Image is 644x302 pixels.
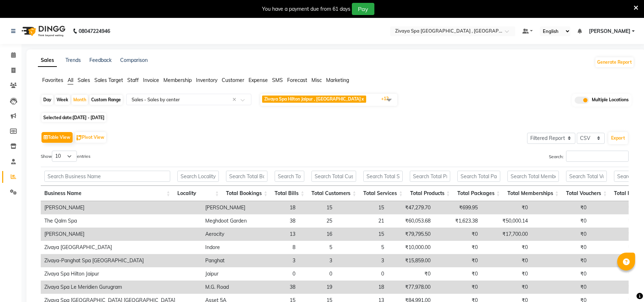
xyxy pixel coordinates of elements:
td: Zivaya [GEOGRAPHIC_DATA] [41,241,202,254]
td: ₹0 [531,228,590,241]
td: ₹699.95 [434,201,481,214]
span: Clear all [232,96,239,103]
span: Selected date: [41,113,106,122]
td: ₹1,623.38 [434,214,481,228]
td: 38 [250,214,299,228]
td: 16 [299,228,336,241]
td: ₹60,053.68 [388,214,434,228]
span: All [68,77,73,83]
th: Total Vouchers: activate to sort column ascending [562,186,611,201]
input: Search Total Vouchers [566,171,607,182]
div: You have a payment due from 61 days [262,5,350,13]
input: Search Total Bookings [226,171,267,182]
td: 21 [336,214,388,228]
div: Custom Range [89,95,123,105]
span: Sales [78,77,90,83]
td: ₹0 [531,267,590,281]
td: ₹10,000.00 [388,241,434,254]
span: Forecast [287,77,307,83]
td: ₹0 [481,241,531,254]
input: Search: [566,151,629,162]
a: Sales [38,54,57,67]
th: Total Customers: activate to sort column ascending [308,186,360,201]
input: Search Total Customers [311,171,356,182]
td: Indore [202,241,250,254]
td: 25 [299,214,336,228]
td: ₹0 [590,214,638,228]
td: ₹0 [531,281,590,294]
div: Week [55,95,70,105]
button: Generate Report [595,57,634,67]
span: Inventory [196,77,217,83]
td: ₹79,795.50 [388,228,434,241]
span: Customer [222,77,244,83]
td: 15 [299,201,336,214]
td: 3 [299,254,336,267]
td: ₹0 [590,267,638,281]
span: +12 [381,96,394,101]
td: ₹0 [590,254,638,267]
td: ₹17,700.00 [481,228,531,241]
span: Misc [311,77,322,83]
td: ₹0 [481,281,531,294]
input: Search Total Services [363,171,403,182]
th: Total Products: activate to sort column ascending [406,186,453,201]
td: 15 [336,228,388,241]
td: ₹0 [434,241,481,254]
td: Zivaya Spa Hilton Jaipur [41,267,202,281]
span: Zivaya Spa Hilton Jaipur , [GEOGRAPHIC_DATA] [264,96,361,102]
a: Feedback [89,57,112,63]
input: Search Locality [177,171,219,182]
td: 5 [336,241,388,254]
td: ₹15,859.00 [388,254,434,267]
td: 15 [336,201,388,214]
th: Total Packages: activate to sort column ascending [454,186,504,201]
td: ₹0 [590,201,638,214]
input: Search Total Memberships [507,171,559,182]
td: ₹50,000.14 [481,214,531,228]
td: Jaipur [202,267,250,281]
a: Comparison [120,57,148,63]
td: Meghdoot Garden [202,214,250,228]
td: ₹0 [388,267,434,281]
td: 18 [336,281,388,294]
div: Day [41,95,53,105]
td: 0 [299,267,336,281]
button: Pivot View [75,132,106,143]
td: Zivaya Spa Le Meridien Gurugram [41,281,202,294]
td: M.G. Road [202,281,250,294]
th: Business Name: activate to sort column ascending [41,186,174,201]
a: x [361,96,364,102]
td: ₹0 [590,228,638,241]
input: Search Business Name [44,171,170,182]
td: ₹47,279.70 [388,201,434,214]
td: [PERSON_NAME] [202,201,250,214]
span: Expense [249,77,268,83]
a: Trends [65,57,81,63]
span: SMS [272,77,283,83]
span: Marketing [326,77,349,83]
td: ₹0 [481,267,531,281]
td: ₹0 [590,241,638,254]
label: Search: [549,151,629,162]
b: 08047224946 [79,21,110,41]
th: Locality: activate to sort column ascending [174,186,222,201]
span: Favorites [42,77,63,83]
td: ₹0 [434,254,481,267]
td: ₹0 [481,254,531,267]
td: [PERSON_NAME] [41,228,202,241]
td: 3 [250,254,299,267]
td: 19 [299,281,336,294]
img: pivot.png [77,135,82,141]
span: Multiple Locations [592,97,629,104]
td: ₹0 [434,267,481,281]
td: Zivaya-Panghat Spa [GEOGRAPHIC_DATA] [41,254,202,267]
td: 18 [250,201,299,214]
span: Membership [163,77,192,83]
td: 0 [336,267,388,281]
th: Total Services: activate to sort column ascending [360,186,406,201]
img: logo [18,21,67,41]
td: ₹0 [531,201,590,214]
button: Table View [41,132,73,143]
td: 3 [336,254,388,267]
